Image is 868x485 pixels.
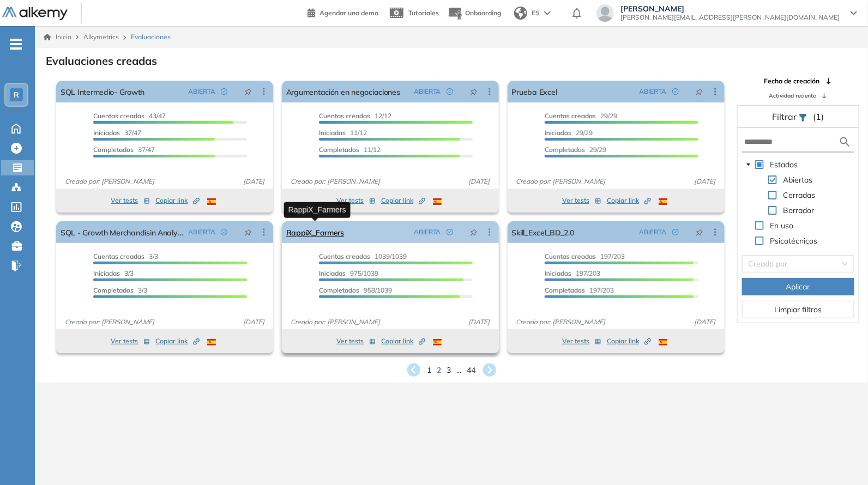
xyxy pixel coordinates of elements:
[769,92,816,100] span: Actividad reciente
[774,304,822,316] span: Limpiar filtros
[83,33,119,41] span: Alkymetrics
[236,223,260,241] button: pushpin
[447,229,453,235] span: check-circle
[414,87,441,96] span: ABIERTA
[467,365,476,376] span: 44
[764,76,820,86] span: Fecha de creación
[781,189,818,202] span: Cerradas
[620,13,840,22] span: [PERSON_NAME][EMAIL_ADDRESS][PERSON_NAME][DOMAIN_NAME]
[155,194,200,207] button: Copiar link
[286,317,384,327] span: Creado por: [PERSON_NAME]
[659,339,667,345] img: ESP
[742,301,854,318] button: Limpiar filtros
[742,278,854,295] button: Aplicar
[545,145,585,154] span: Completados
[93,145,155,154] span: 37/47
[433,339,442,345] img: ESP
[319,252,370,260] span: Cuentas creadas
[93,286,134,294] span: Completados
[544,11,551,15] img: arrow
[512,317,610,327] span: Creado por: [PERSON_NAME]
[770,221,794,231] span: En uso
[688,83,712,100] button: pushpin
[768,234,820,247] span: Psicotécnicos
[61,317,159,327] span: Creado por: [PERSON_NAME]
[457,365,462,376] span: ...
[93,112,166,120] span: 43/47
[465,317,495,327] span: [DATE]
[408,9,439,17] span: Tutoriales
[607,335,651,348] button: Copiar link
[46,54,157,68] h3: Evaluaciones creadas
[319,269,346,277] span: Iniciadas
[781,204,817,217] span: Borrador
[319,112,370,120] span: Cuentas creadas
[61,81,144,102] a: SQL Intermedio- Growth
[93,145,134,154] span: Completados
[236,83,260,100] button: pushpin
[188,87,215,96] span: ABIERTA
[286,221,344,243] a: RappiX_Farmers
[244,228,252,237] span: pushpin
[545,145,606,154] span: 29/29
[93,269,120,277] span: Iniciadas
[783,205,815,215] span: Borrador
[545,112,596,120] span: Cuentas creadas
[545,129,593,137] span: 29/29
[319,145,381,154] span: 11/12
[447,365,451,376] span: 3
[448,2,501,25] button: Onboarding
[746,162,751,167] span: caret-down
[319,286,392,294] span: 958/1039
[284,202,351,217] div: RappiX_Farmers
[512,81,557,102] a: Prueba Excel
[786,281,810,293] span: Aplicar
[319,252,407,260] span: 1039/1039
[381,194,425,207] button: Copiar link
[93,252,158,260] span: 3/3
[770,236,818,246] span: Psicotécnicos
[768,158,800,171] span: Estados
[783,175,813,185] span: Abiertas
[659,198,667,205] img: ESP
[781,173,815,186] span: Abiertas
[336,335,376,348] button: Ver tests
[512,177,610,186] span: Creado por: [PERSON_NAME]
[111,335,150,348] button: Ver tests
[319,129,346,137] span: Iniciadas
[244,87,252,96] span: pushpin
[545,112,617,120] span: 29/29
[465,177,495,186] span: [DATE]
[465,9,501,17] span: Onboarding
[772,111,799,122] span: Filtrar
[319,145,359,154] span: Completados
[239,317,269,327] span: [DATE]
[770,160,798,169] span: Estados
[562,335,601,348] button: Ver tests
[381,335,425,348] button: Copiar link
[696,87,703,96] span: pushpin
[93,252,144,260] span: Cuentas creadas
[433,198,442,205] img: ESP
[607,196,651,205] span: Copiar link
[111,194,150,207] button: Ver tests
[155,196,200,205] span: Copiar link
[319,129,367,137] span: 11/12
[512,221,574,243] a: Skill_Excel_BD_2.0
[607,336,651,346] span: Copiar link
[427,365,432,376] span: 1
[672,88,679,95] span: check-circle
[381,196,425,205] span: Copiar link
[93,112,144,120] span: Cuentas creadas
[319,269,378,277] span: 975/1039
[545,286,614,294] span: 197/203
[839,135,852,149] img: search icon
[437,365,442,376] span: 2
[93,129,120,137] span: Iniciadas
[14,90,19,99] span: R
[221,229,227,235] span: check-circle
[545,269,600,277] span: 197/203
[286,81,400,102] a: Argumentación en negociaciones
[688,223,712,241] button: pushpin
[414,227,441,237] span: ABIERTA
